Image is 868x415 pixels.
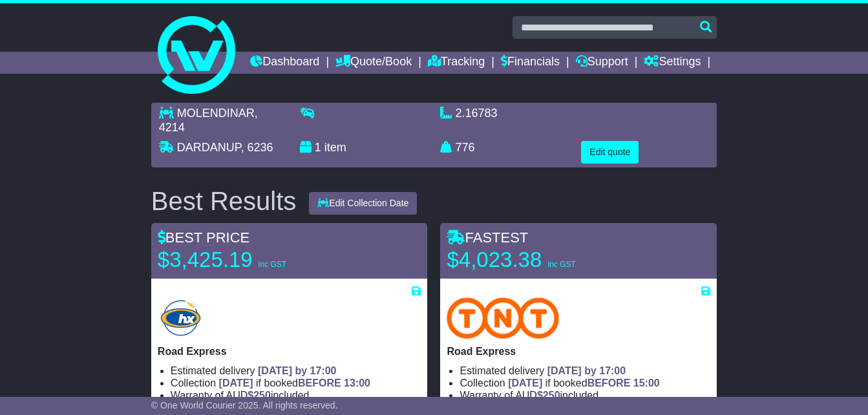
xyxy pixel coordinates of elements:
[177,141,241,154] span: DARDANUP
[324,141,346,154] span: item
[309,192,417,215] button: Edit Collection Date
[177,107,255,120] span: MOLENDINAR
[428,52,485,74] a: Tracking
[248,390,271,401] span: $
[576,52,628,74] a: Support
[171,365,421,377] li: Estimated delivery
[543,390,560,401] span: 250
[250,52,319,74] a: Dashboard
[158,297,204,339] img: Hunter Express: Road Express
[460,377,710,389] li: Collection
[581,141,639,164] button: Edit quote
[253,390,271,401] span: 250
[315,141,321,154] span: 1
[447,345,710,357] p: Road Express
[508,378,542,388] span: [DATE]
[158,229,249,246] span: BEST PRICE
[145,187,303,215] div: Best Results
[447,229,528,246] span: FASTEST
[158,345,421,357] p: Road Express
[335,52,412,74] a: Quote/Book
[460,389,710,401] li: Warranty of AUD included.
[344,378,370,388] span: 13:00
[456,107,498,120] span: 2.16783
[171,389,421,401] li: Warranty of AUD included.
[501,52,560,74] a: Financials
[241,141,273,154] span: , 6236
[151,400,338,410] span: © One World Courier 2025. All rights reserved.
[587,378,631,388] span: BEFORE
[158,247,319,273] p: $3,425.19
[298,378,341,388] span: BEFORE
[456,141,475,154] span: 776
[633,378,660,388] span: 15:00
[259,260,286,269] span: inc GST
[644,52,701,74] a: Settings
[547,260,575,269] span: inc GST
[547,365,626,376] span: [DATE] by 17:00
[460,365,710,377] li: Estimated delivery
[447,297,559,339] img: TNT Domestic: Road Express
[171,377,421,389] li: Collection
[219,378,253,388] span: [DATE]
[447,247,608,273] p: $4,023.38
[537,390,560,401] span: $
[159,107,258,134] span: , 4214
[258,365,337,376] span: [DATE] by 17:00
[508,378,659,388] span: if booked
[219,378,370,388] span: if booked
